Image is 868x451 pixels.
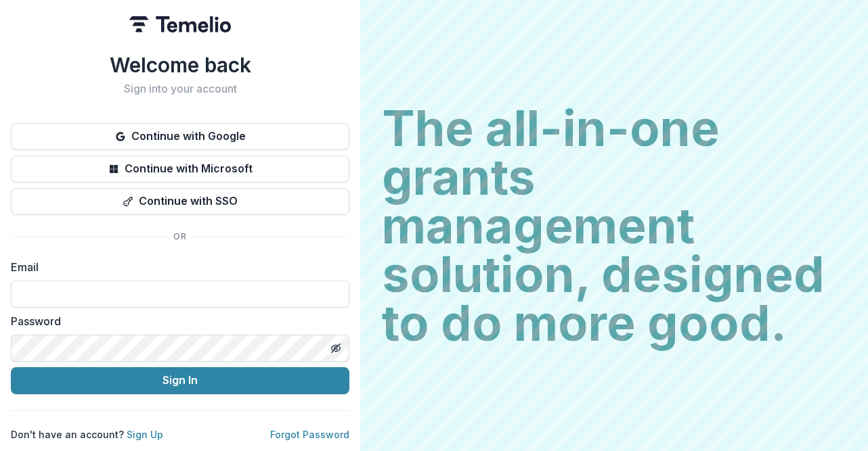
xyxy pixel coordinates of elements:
img: Temelio [129,16,231,32]
button: Continue with Google [11,123,349,150]
label: Password [11,313,341,329]
button: Sign In [11,367,349,394]
button: Toggle password visibility [325,337,347,359]
a: Forgot Password [270,429,349,440]
a: Sign Up [127,429,163,440]
button: Continue with Microsoft [11,156,349,183]
h1: Welcome back [11,53,349,77]
label: Email [11,259,341,275]
h2: Sign into your account [11,82,349,95]
p: Don't have an account? [11,427,163,442]
button: Continue with SSO [11,188,349,215]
